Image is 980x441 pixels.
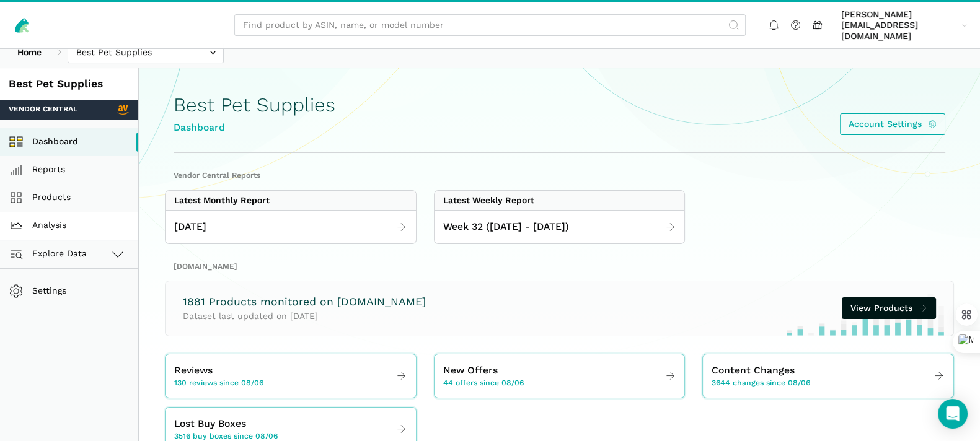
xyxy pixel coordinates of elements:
a: Content Changes 3644 changes since 08/06 [703,359,953,393]
input: Best Pet Supplies [68,41,224,63]
div: Dashboard [174,120,335,136]
span: 130 reviews since 08/06 [174,378,263,389]
a: Home [9,41,50,63]
div: Latest Weekly Report [443,195,534,206]
a: Week 32 ([DATE] - [DATE]) [435,215,685,239]
span: [DATE] [174,219,206,235]
div: Best Pet Supplies [9,76,130,92]
span: Reviews [174,363,213,378]
div: Latest Monthly Report [174,195,270,206]
a: View Products [842,297,937,319]
span: [PERSON_NAME][EMAIL_ADDRESS][DOMAIN_NAME] [841,9,958,42]
span: 44 offers since 08/06 [443,378,524,389]
span: 3644 changes since 08/06 [712,378,810,389]
div: Open Intercom Messenger [938,399,968,429]
a: Reviews 130 reviews since 08/06 [166,359,416,393]
a: New Offers 44 offers since 08/06 [435,359,685,393]
a: [PERSON_NAME][EMAIL_ADDRESS][DOMAIN_NAME] [837,7,971,44]
span: Content Changes [712,363,795,378]
h2: Vendor Central Reports [174,170,945,181]
span: Lost Buy Boxes [174,416,246,432]
p: Dataset last updated on [DATE] [183,310,426,323]
span: Vendor Central [9,104,77,115]
h2: [DOMAIN_NAME] [174,261,945,273]
span: Explore Data [13,247,87,261]
h1: Best Pet Supplies [174,94,335,116]
a: [DATE] [166,215,416,239]
span: Week 32 ([DATE] - [DATE]) [443,219,569,235]
a: Account Settings [840,113,946,135]
input: Find product by ASIN, name, or model number [234,14,746,36]
h3: 1881 Products monitored on [DOMAIN_NAME] [183,294,426,310]
span: New Offers [443,363,498,378]
span: View Products [850,302,912,315]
